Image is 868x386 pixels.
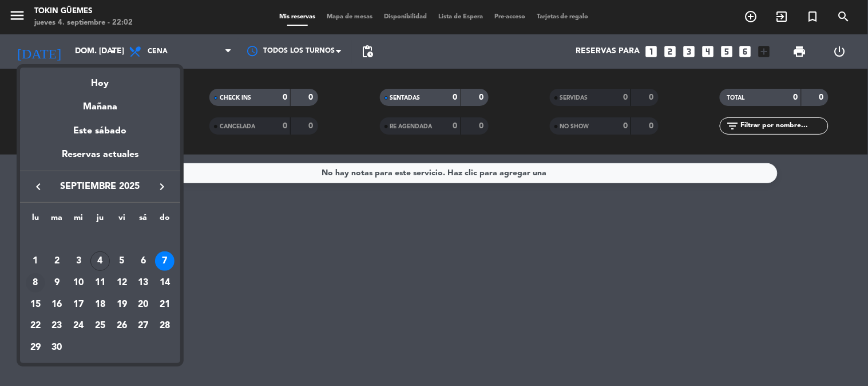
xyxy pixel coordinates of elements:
[46,250,68,272] td: 2 de septiembre de 2025
[89,250,111,272] td: 4 de septiembre de 2025
[28,179,49,194] button: keyboard_arrow_left
[69,316,88,336] div: 24
[133,273,153,293] div: 13
[25,294,46,316] td: 15 de septiembre de 2025
[155,295,175,314] div: 21
[20,91,180,115] div: Mañana
[133,315,154,337] td: 27 de septiembre de 2025
[89,294,111,316] td: 18 de septiembre de 2025
[112,295,132,314] div: 19
[25,272,46,294] td: 8 de septiembre de 2025
[133,250,154,272] td: 6 de septiembre de 2025
[89,211,111,229] th: jueves
[47,273,67,293] div: 9
[20,147,180,171] div: Reservas actuales
[112,316,132,336] div: 26
[47,295,67,314] div: 16
[112,251,132,271] div: 5
[154,272,176,294] td: 14 de septiembre de 2025
[111,211,133,229] th: viernes
[90,316,110,336] div: 25
[133,251,153,271] div: 6
[20,68,180,91] div: Hoy
[133,272,154,294] td: 13 de septiembre de 2025
[47,338,67,357] div: 30
[46,211,68,229] th: martes
[90,295,110,314] div: 18
[49,179,152,194] span: septiembre 2025
[111,315,133,337] td: 26 de septiembre de 2025
[47,316,67,336] div: 23
[46,315,68,337] td: 23 de septiembre de 2025
[46,337,68,359] td: 30 de septiembre de 2025
[25,211,46,229] th: lunes
[133,211,154,229] th: sábado
[68,272,89,294] td: 10 de septiembre de 2025
[68,250,89,272] td: 3 de septiembre de 2025
[90,273,110,293] div: 11
[133,294,154,316] td: 20 de septiembre de 2025
[155,180,169,194] i: keyboard_arrow_right
[69,251,88,271] div: 3
[46,294,68,316] td: 16 de septiembre de 2025
[69,273,88,293] div: 10
[89,315,111,337] td: 25 de septiembre de 2025
[25,250,46,272] td: 1 de septiembre de 2025
[154,294,176,316] td: 21 de septiembre de 2025
[154,250,176,272] td: 7 de septiembre de 2025
[112,273,132,293] div: 12
[152,179,172,194] button: keyboard_arrow_right
[20,115,180,147] div: Este sábado
[155,251,175,271] div: 7
[68,294,89,316] td: 17 de septiembre de 2025
[26,338,45,357] div: 29
[31,180,45,194] i: keyboard_arrow_left
[26,316,45,336] div: 22
[133,295,153,314] div: 20
[133,316,153,336] div: 27
[26,273,45,293] div: 8
[155,273,175,293] div: 14
[46,272,68,294] td: 9 de septiembre de 2025
[68,315,89,337] td: 24 de septiembre de 2025
[155,316,175,336] div: 28
[111,272,133,294] td: 12 de septiembre de 2025
[111,294,133,316] td: 19 de septiembre de 2025
[111,250,133,272] td: 5 de septiembre de 2025
[47,251,67,271] div: 2
[25,229,176,251] td: SEP.
[154,315,176,337] td: 28 de septiembre de 2025
[68,211,89,229] th: miércoles
[90,251,110,271] div: 4
[26,295,45,314] div: 15
[26,251,45,271] div: 1
[89,272,111,294] td: 11 de septiembre de 2025
[154,211,176,229] th: domingo
[25,337,46,359] td: 29 de septiembre de 2025
[25,315,46,337] td: 22 de septiembre de 2025
[69,295,88,314] div: 17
